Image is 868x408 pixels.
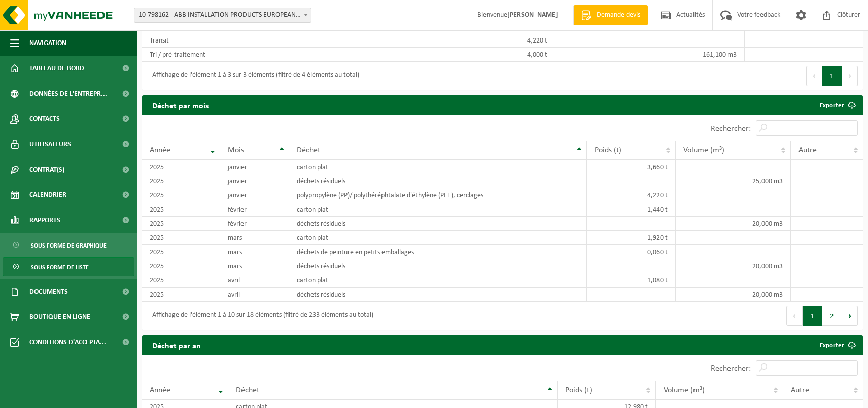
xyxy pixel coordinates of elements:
[842,66,858,86] button: Next
[289,231,587,245] td: carton plat
[289,160,587,174] td: carton plat
[142,174,220,188] td: 2025
[3,235,134,255] a: Sous forme de graphique
[142,48,409,62] td: Tri / pré-traitement
[142,202,220,217] td: 2025
[803,306,822,326] button: 1
[29,182,66,208] span: Calendrier
[147,307,373,325] div: Affichage de l'élément 1 à 10 sur 18 éléments (filtré de 233 éléments au total)
[791,386,809,394] span: Autre
[142,33,409,48] td: Transit
[786,306,803,326] button: Previous
[289,288,587,302] td: déchets résiduels
[220,174,289,188] td: janvier
[220,188,289,202] td: janvier
[134,8,311,22] span: 10-798162 - ABB INSTALLATION PRODUCTS EUROPEAN CENTRE SA - HOUDENG-GOEGNIES
[31,258,89,277] span: Sous forme de liste
[587,231,676,245] td: 1,920 t
[150,386,170,394] span: Année
[676,217,791,231] td: 20,000 m3
[220,231,289,245] td: mars
[664,386,705,394] span: Volume (m³)
[676,288,791,302] td: 20,000 m3
[289,174,587,188] td: déchets résiduels
[29,279,68,304] span: Documents
[289,259,587,273] td: déchets résiduels
[683,146,724,154] span: Volume (m³)
[587,245,676,259] td: 0,060 t
[29,330,106,355] span: Conditions d'accepta...
[236,386,259,394] span: Déchet
[142,217,220,231] td: 2025
[711,125,751,133] label: Rechercher:
[409,33,555,48] td: 4,220 t
[565,386,592,394] span: Poids (t)
[289,217,587,231] td: déchets résiduels
[29,81,107,106] span: Données de l'entrepr...
[29,157,64,182] span: Contrat(s)
[806,66,822,86] button: Previous
[555,48,745,62] td: 161,100 m3
[220,160,289,174] td: janvier
[228,146,244,154] span: Mois
[822,66,842,86] button: 1
[220,288,289,302] td: avril
[29,30,66,56] span: Navigation
[29,208,60,233] span: Rapports
[29,132,71,157] span: Utilisateurs
[711,364,751,373] label: Rechercher:
[142,288,220,302] td: 2025
[812,335,862,355] a: Exporter
[595,146,621,154] span: Poids (t)
[134,8,311,23] span: 10-798162 - ABB INSTALLATION PRODUCTS EUROPEAN CENTRE SA - HOUDENG-GOEGNIES
[676,259,791,273] td: 20,000 m3
[842,306,858,326] button: Next
[142,160,220,174] td: 2025
[142,188,220,202] td: 2025
[587,160,676,174] td: 3,660 t
[812,95,862,115] a: Exporter
[507,11,558,19] strong: [PERSON_NAME]
[676,174,791,188] td: 25,000 m3
[289,202,587,217] td: carton plat
[142,245,220,259] td: 2025
[29,304,90,330] span: Boutique en ligne
[220,202,289,217] td: février
[220,273,289,288] td: avril
[289,245,587,259] td: déchets de peinture en petits emballages
[409,48,555,62] td: 4,000 t
[142,259,220,273] td: 2025
[822,306,842,326] button: 2
[587,273,676,288] td: 1,080 t
[29,106,60,132] span: Contacts
[289,273,587,288] td: carton plat
[220,259,289,273] td: mars
[587,202,676,217] td: 1,440 t
[220,217,289,231] td: février
[3,257,134,276] a: Sous forme de liste
[289,188,587,202] td: polypropylène (PP)/ polythéréphtalate d'éthylène (PET), cerclages
[29,56,84,81] span: Tableau de bord
[142,335,211,355] h2: Déchet par an
[587,188,676,202] td: 4,220 t
[142,273,220,288] td: 2025
[798,146,817,154] span: Autre
[142,231,220,245] td: 2025
[297,146,320,154] span: Déchet
[31,236,107,255] span: Sous forme de graphique
[220,245,289,259] td: mars
[150,146,170,154] span: Année
[142,95,219,115] h2: Déchet par mois
[147,67,359,85] div: Affichage de l'élément 1 à 3 sur 3 éléments (filtré de 4 éléments au total)
[573,5,648,25] a: Demande devis
[594,10,643,20] span: Demande devis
